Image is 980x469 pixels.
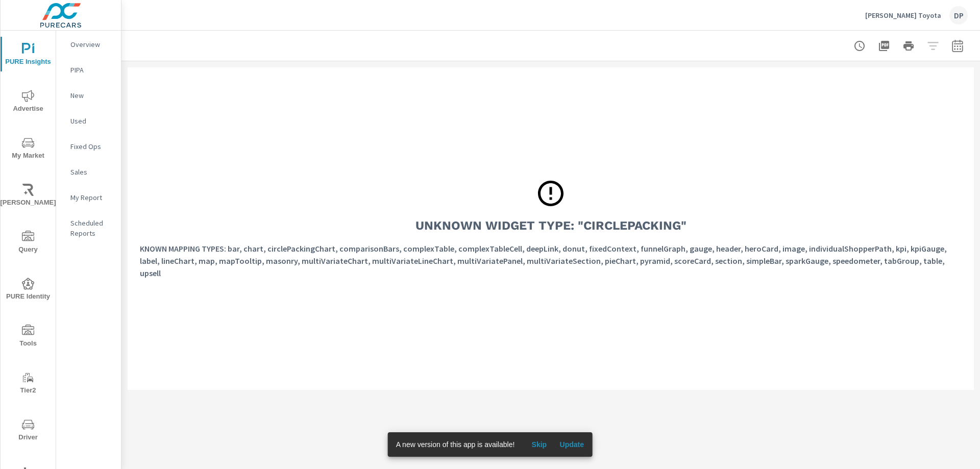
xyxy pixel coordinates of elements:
[70,192,113,203] p: My Report
[70,39,113,50] p: Overview
[56,164,121,180] div: Sales
[559,440,584,449] span: Update
[70,141,113,152] p: Fixed Ops
[4,90,53,115] span: Advertise
[70,218,113,238] p: Scheduled Reports
[56,215,121,241] div: Scheduled Reports
[140,242,962,279] p: KNOWN MAPPING TYPES: bar, chart, circlePackingChart, comparisonBars, complexTable, complexTableCe...
[56,113,121,129] div: Used
[947,36,968,56] button: Select Date Range
[555,436,588,453] button: Update
[56,190,121,205] div: My Report
[4,137,53,162] span: My Market
[56,139,121,154] div: Fixed Ops
[396,440,515,449] span: A new version of this app is available!
[415,217,687,234] h3: Unknown Widget Type: "circlePacking"
[4,325,53,350] span: Tools
[70,65,113,75] p: PIPA
[56,88,121,103] div: New
[4,278,53,303] span: PURE Identity
[4,372,53,397] span: Tier2
[4,184,53,209] span: [PERSON_NAME]
[70,167,113,177] p: Sales
[56,62,121,78] div: PIPA
[865,11,941,20] p: [PERSON_NAME] Toyota
[527,440,551,449] span: Skip
[56,37,121,52] div: Overview
[949,6,968,24] div: DP
[4,43,53,68] span: PURE Insights
[4,231,53,256] span: Query
[4,418,53,443] span: Driver
[70,116,113,126] p: Used
[70,90,113,101] p: New
[523,436,555,453] button: Skip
